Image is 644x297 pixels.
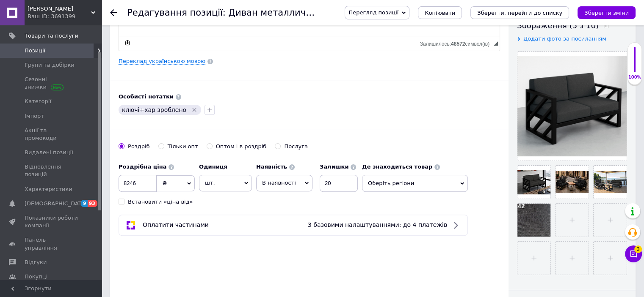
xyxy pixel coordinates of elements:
[25,200,87,207] span: [DEMOGRAPHIC_DATA]
[110,9,117,16] div: Повернутися назад
[28,5,91,13] span: Тобі Шо
[362,163,432,170] b: Де знаходиться товар
[25,76,78,91] span: Сезонні знижки
[578,6,636,19] button: Зберегти зміни
[119,163,166,170] b: Роздрібна ціна
[418,6,462,19] button: Копіювати
[28,13,102,20] div: Ваш ID: 3691399
[25,214,78,229] span: Показники роботи компанії
[216,143,267,150] div: Оптом і в роздріб
[123,38,132,47] a: Зробити резервну копію зараз
[348,9,398,16] span: Перегляд позиції
[88,200,97,207] span: 93
[477,10,562,16] i: Зберегти, перейти до списку
[199,163,227,170] b: Одиниця
[628,74,641,80] div: 100%
[25,185,72,193] span: Характеристики
[119,93,174,100] b: Особисті нотатки
[191,106,198,113] svg: Видалити мітку
[25,236,78,251] span: Панель управління
[320,175,358,192] input: -
[584,10,629,16] i: Зберегти зміни
[25,163,78,178] span: Відновлення позицій
[163,180,167,186] span: ₴
[420,39,494,47] div: Кiлькiсть символiв
[25,112,44,120] span: Імпорт
[320,163,348,170] b: Залишки
[451,41,465,47] span: 48572
[25,149,73,156] span: Видалені позиції
[119,175,157,192] input: 0
[256,163,287,170] b: Наявність
[119,58,205,65] a: Переклад українською мовою
[523,35,606,42] span: Додати фото за посиланням
[470,6,569,19] button: Зберегти, перейти до списку
[25,259,47,266] span: Відгуки
[362,175,468,192] span: Оберіть регіони
[634,245,642,253] span: 3
[25,47,45,54] span: Позиції
[81,200,88,207] span: 9
[122,106,186,113] span: ключі+хар зроблено
[25,32,78,40] span: Товари та послуги
[199,175,252,191] span: шт.
[425,10,455,16] span: Копіювати
[143,221,209,228] span: Оплатити частинами
[168,143,198,150] div: Тільки опт
[627,42,642,85] div: 100% Якість заповнення
[25,98,51,105] span: Категорії
[284,143,308,150] div: Послуга
[517,20,627,31] div: Зображення (5 з 10)
[262,180,296,186] span: В наявності
[25,127,78,142] span: Акції та промокоди
[308,221,447,228] span: З базовими налаштуваннями: до 4 платежів
[25,61,75,69] span: Групи та добірки
[128,198,193,206] div: Встановити «ціна від»
[625,245,642,262] button: Чат з покупцем3
[25,273,47,281] span: Покупці
[494,41,498,46] span: Потягніть для зміни розмірів
[128,143,150,150] div: Роздріб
